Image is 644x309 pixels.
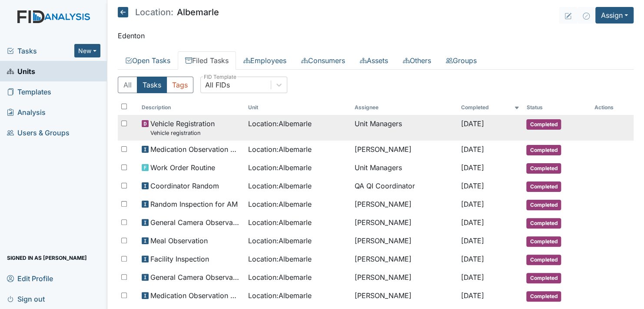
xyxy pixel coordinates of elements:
span: Signed in as [PERSON_NAME] [7,251,87,265]
span: [DATE] [461,119,484,128]
td: Unit Managers [351,159,458,177]
span: Location : Albemarle [248,272,312,282]
td: QA QI Coordinator [351,177,458,195]
span: [DATE] [461,145,484,154]
th: Actions [591,100,634,115]
span: Completed [526,291,561,302]
td: [PERSON_NAME] [351,269,458,287]
span: Sign out [7,292,45,306]
span: Completed [526,200,561,210]
span: Location : Albemarle [248,181,312,191]
td: [PERSON_NAME] [351,141,458,159]
span: Medication Observation Checklist [150,290,241,301]
span: Edit Profile [7,272,53,285]
span: [DATE] [461,181,484,190]
span: Units [7,64,35,78]
div: All FIDs [205,80,230,90]
span: Analysis [7,105,46,119]
button: Assign [595,7,634,24]
span: Work Order Routine [150,162,215,173]
span: [DATE] [461,255,484,263]
a: Employees [236,51,294,70]
th: Toggle SortBy [458,100,523,115]
span: Location : Albemarle [248,118,312,129]
button: All [118,77,137,93]
span: Completed [526,236,561,247]
span: Coordinator Random [150,181,219,191]
th: Toggle SortBy [523,100,591,115]
button: Tags [166,77,193,93]
div: Type filter [118,77,193,93]
p: Edenton [118,30,634,41]
a: Open Tasks [118,51,178,70]
span: Completed [526,163,561,174]
a: Filed Tasks [178,51,236,70]
span: General Camera Observation [150,272,241,282]
button: New [74,44,100,57]
span: Users & Groups [7,126,70,139]
span: Location: [135,8,173,17]
a: Assets [352,51,395,70]
span: Completed [526,218,561,228]
th: Toggle SortBy [245,100,351,115]
span: Location : Albemarle [248,290,312,301]
a: Others [395,51,438,70]
span: [DATE] [461,200,484,208]
a: Groups [438,51,484,70]
td: [PERSON_NAME] [351,214,458,232]
span: [DATE] [461,291,484,300]
td: [PERSON_NAME] [351,250,458,269]
small: Vehicle registration [150,129,215,137]
span: Random Inspection for AM [150,199,238,209]
span: Location : Albemarle [248,254,312,264]
span: Meal Observation [150,235,208,246]
button: Tasks [137,77,167,93]
span: Location : Albemarle [248,217,312,228]
td: [PERSON_NAME] [351,232,458,250]
span: Location : Albemarle [248,235,312,246]
td: [PERSON_NAME] [351,195,458,214]
span: Location : Albemarle [248,162,312,173]
input: Toggle All Rows Selected [121,104,127,109]
th: Assignee [351,100,458,115]
a: Consumers [294,51,352,70]
span: Completed [526,255,561,265]
span: [DATE] [461,273,484,282]
span: [DATE] [461,163,484,172]
a: Tasks [7,46,74,56]
span: Facility Inspection [150,254,209,264]
span: Location : Albemarle [248,199,312,209]
h5: Albemarle [118,7,219,17]
th: Toggle SortBy [138,100,245,115]
span: Vehicle Registration Vehicle registration [150,118,215,137]
td: [PERSON_NAME] [351,287,458,305]
span: Completed [526,145,561,155]
span: [DATE] [461,218,484,227]
td: Unit Managers [351,115,458,141]
span: General Camera Observation [150,217,241,228]
span: Completed [526,273,561,283]
span: Completed [526,181,561,192]
span: Templates [7,85,51,98]
span: Location : Albemarle [248,144,312,154]
span: Completed [526,119,561,130]
span: [DATE] [461,236,484,245]
span: Medication Observation Checklist [150,144,241,154]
